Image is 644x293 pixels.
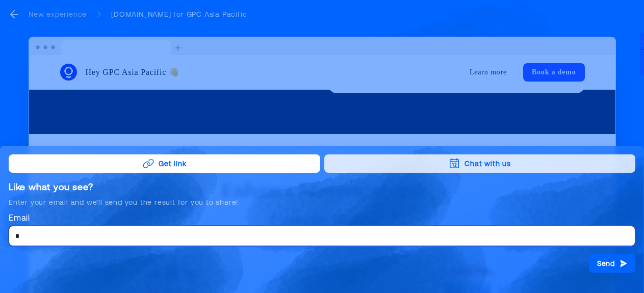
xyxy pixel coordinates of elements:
div: Enter your email and we’ll send you the result for you to share! [9,197,635,207]
button: Get link [9,154,320,173]
button: Chat with us [324,154,636,173]
button: Send [589,254,635,273]
div: Like what you see? [9,181,635,193]
label: Email [9,211,635,224]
